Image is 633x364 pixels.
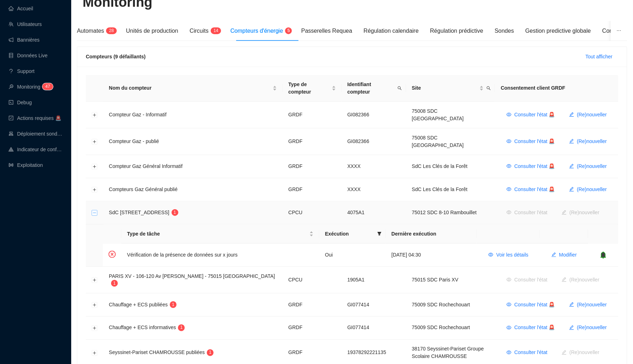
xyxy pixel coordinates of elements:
[412,163,467,169] span: SdC Les Clés de la Forêt
[121,244,319,267] td: Vérification de la présence de données sur x jours
[109,273,275,279] span: PARIS XV - 106-120 Av [PERSON_NAME] - 75015 [GEOGRAPHIC_DATA]
[412,325,470,331] span: 75009 SDC Rochechouart
[45,84,48,89] span: 4
[507,164,512,169] span: eye
[92,326,98,331] button: Développer la ligne
[342,102,406,128] td: GI082366
[342,178,406,201] td: XXXX
[514,163,555,170] span: Consulter l'état 🚨
[9,131,63,137] a: clusterDéploiement sondes
[412,135,464,148] span: 75008 SDC [GEOGRAPHIC_DATA]
[170,301,177,308] sup: 1
[483,249,534,261] button: Voir les détails
[325,252,333,258] span: Oui
[364,27,419,35] div: Régulation calendaire
[577,138,607,145] span: (Re)nouveller
[109,251,116,258] span: close-circle
[514,349,548,357] span: Consulter l'état
[564,299,613,311] button: (Re)nouveller
[556,274,605,286] button: (Re)nouveller
[42,83,53,90] sup: 47
[9,6,33,11] a: homeAccueil
[559,251,577,259] span: Modifier
[9,100,32,105] a: codeDebug
[507,139,512,144] span: eye
[412,210,477,215] span: 75012 SDC 8-10 Rambouillet
[17,115,61,121] span: Actions requises 🚨
[507,350,512,355] span: eye
[412,84,478,92] span: Site
[514,138,555,145] span: Consulter l'état 🚨
[514,301,555,308] span: Consulter l'état 🚨
[92,302,98,308] button: Développer la ligne
[9,37,40,43] a: notificationBannières
[283,155,342,178] td: GRDF
[514,111,555,118] span: Consulter l'état 🚨
[288,28,290,33] span: 5
[283,75,342,102] th: Type de compteur
[564,136,613,147] button: (Re)nouveller
[602,27,621,35] div: Confort
[495,75,618,102] th: Consentement client GRDF
[283,267,342,294] td: CPCU
[127,230,308,238] span: Type de tâche
[514,324,555,332] span: Consulter l'état 🚨
[342,128,406,155] td: GI082366
[501,274,553,286] button: Consulter l'état
[569,302,574,307] span: edit
[109,210,169,215] span: SdC [STREET_ADDRESS]
[209,350,211,355] span: 1
[564,184,613,195] button: (Re)nouveller
[230,28,283,34] span: Compteurs d'énergie
[507,112,512,117] span: eye
[113,281,116,286] span: 1
[556,207,605,218] button: (Re)nouveller
[109,325,176,331] span: Chauffage + ECS informatives
[103,75,283,102] th: Nom du compteur
[577,186,607,193] span: (Re)nouveller
[92,112,98,118] button: Développer la ligne
[496,251,528,259] span: Voir les détails
[9,68,35,74] a: questionSupport
[181,325,183,330] span: 1
[109,186,178,192] span: Compteurs Gaz Général publié
[283,102,342,128] td: GRDF
[412,186,467,192] span: SdC Les Clés de la Forêt
[398,86,402,90] span: search
[556,347,605,359] button: (Re)nouveller
[92,187,98,193] button: Développer la ligne
[77,28,104,34] span: Automates
[111,28,114,33] span: 8
[211,27,221,34] sup: 14
[525,27,591,35] div: Gestion predictive globale
[9,84,51,90] a: monitorMonitoring47
[501,207,553,218] button: Consulter l'état
[106,27,116,34] sup: 28
[569,112,574,117] span: edit
[9,147,63,152] a: heat-mapIndicateur de confort
[600,252,607,259] span: bell
[92,210,98,216] button: Réduire la ligne
[216,28,219,33] span: 4
[283,317,342,340] td: GRDF
[342,317,406,340] td: GI077414
[342,155,406,178] td: XXXX
[92,350,98,356] button: Développer la ligne
[109,138,159,144] span: Compteur Gaz - publié
[551,252,556,257] span: edit
[495,27,514,35] div: Sondes
[283,128,342,155] td: GRDF
[396,79,403,97] span: search
[412,108,464,121] span: 75008 SDC [GEOGRAPHIC_DATA]
[564,109,613,121] button: (Re)nouveller
[577,301,607,308] span: (Re)nouveller
[412,277,459,283] span: 75015 SDC Paris XV
[109,163,183,169] span: Compteur Gaz Général Informatif
[86,54,146,59] span: Compteurs (9 défaillants)
[48,84,50,89] span: 7
[501,161,561,172] button: Consulter l'état 🚨
[214,28,216,33] span: 1
[501,136,561,147] button: Consulter l'état 🚨
[577,111,607,118] span: (Re)nouveller
[109,350,205,355] span: Seyssinet-Pariset CHAMROUSSE publiées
